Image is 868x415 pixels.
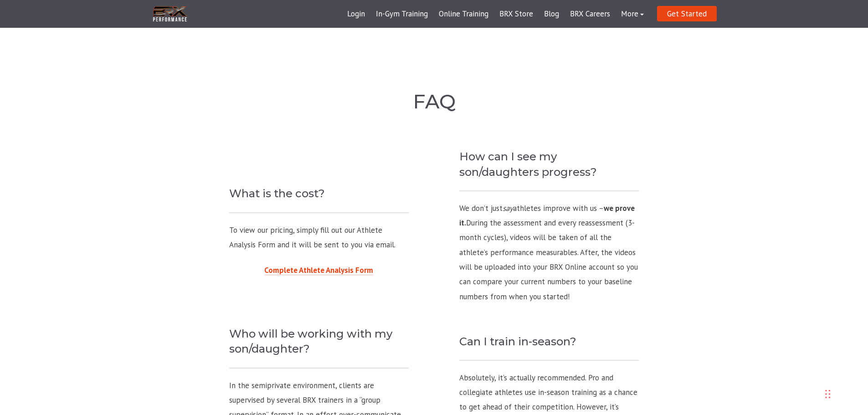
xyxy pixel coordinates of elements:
h4: What is the cost? [229,186,409,201]
div: Navigation Menu [342,3,649,25]
a: Complete Athlete Analysis Form [264,265,373,275]
h2: FAQ [229,90,639,113]
h4: Who will be working with my son/daughter? [229,326,409,357]
h4: How can I see my son/daughters progress? [459,149,639,179]
i: say [503,203,513,213]
a: Online Training [433,3,494,25]
a: Login [342,3,370,25]
a: BRX Careers [565,3,616,25]
div: Drag [825,380,831,408]
img: BRX Transparent Logo-2 [152,5,188,23]
a: More [616,3,649,25]
iframe: Chat Widget [822,371,868,415]
a: Blog [539,3,565,25]
h4: Can I train in-season? [459,334,639,349]
p: We don’t just athletes improve with us – During the assessment and every reassessment (3-month cy... [459,201,639,304]
a: Get Started [657,6,717,21]
a: In-Gym Training [370,3,433,25]
p: To view our pricing, simply fill out our Athlete Analysis Form and it will be sent to you via email. [229,223,409,252]
a: BRX Store [494,3,539,25]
